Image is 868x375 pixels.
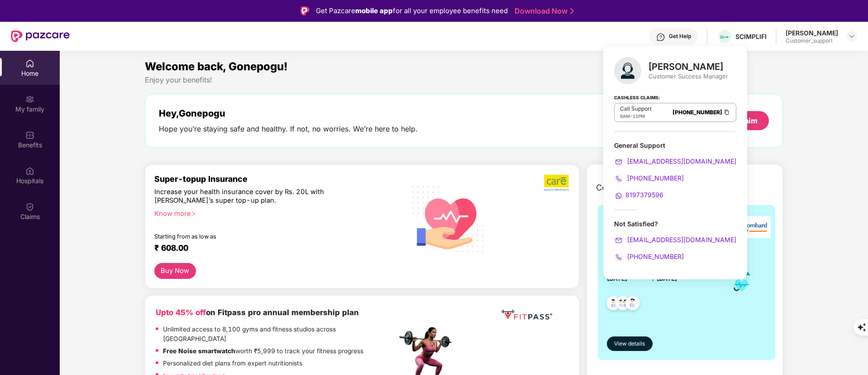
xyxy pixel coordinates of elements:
div: Not Satisfied? [614,219,736,228]
img: Stroke [570,6,574,16]
a: [PHONE_NUMBER] [614,253,684,260]
a: [PHONE_NUMBER] [614,174,684,182]
div: [PERSON_NAME] [649,61,728,72]
a: Download Now [515,6,571,16]
div: Customer_support [786,37,838,44]
strong: Cashless Claims: [614,92,660,102]
div: General Support [614,141,736,200]
div: [PERSON_NAME] [786,29,838,37]
span: 8AM [620,113,630,119]
div: Get Pazcare for all your employee benefits need [316,5,508,16]
a: [PHONE_NUMBER] [672,109,722,116]
img: Clipboard Icon [723,108,730,116]
div: SCIMPLIFI [735,32,767,41]
p: Call Support [620,105,652,112]
span: [PHONE_NUMBER] [625,253,684,260]
img: svg+xml;base64,PHN2ZyBpZD0iRHJvcGRvd24tMzJ4MzIiIHhtbG5zPSJodHRwOi8vd3d3LnczLm9yZy8yMDAwL3N2ZyIgd2... [848,33,855,40]
a: [EMAIL_ADDRESS][DOMAIN_NAME] [614,157,736,165]
img: Logo [300,6,310,15]
span: [PHONE_NUMBER] [625,174,684,182]
span: [EMAIL_ADDRESS][DOMAIN_NAME] [625,157,736,165]
img: svg+xml;base64,PHN2ZyB4bWxucz0iaHR0cDovL3d3dy53My5vcmcvMjAwMC9zdmciIHdpZHRoPSIyMCIgaGVpZ2h0PSIyMC... [614,236,623,245]
span: [EMAIL_ADDRESS][DOMAIN_NAME] [625,236,736,244]
div: Get Help [669,33,691,40]
img: svg+xml;base64,PHN2ZyB4bWxucz0iaHR0cDovL3d3dy53My5vcmcvMjAwMC9zdmciIHdpZHRoPSIyMCIgaGVpZ2h0PSIyMC... [614,157,623,166]
div: General Support [614,141,736,150]
a: 8197379596 [614,191,663,199]
div: Not Satisfied? [614,219,736,262]
img: transparent%20(1).png [718,34,731,40]
span: 11PM [633,113,645,119]
div: - [620,112,652,120]
a: [EMAIL_ADDRESS][DOMAIN_NAME] [614,236,736,244]
strong: mobile app [355,6,393,15]
img: svg+xml;base64,PHN2ZyBpZD0iSGVscC0zMngzMiIgeG1sbnM9Imh0dHA6Ly93d3cudzMub3JnLzIwMDAvc3ZnIiB3aWR0aD... [656,33,665,42]
img: New Pazcare Logo [11,30,70,42]
img: svg+xml;base64,PHN2ZyB4bWxucz0iaHR0cDovL3d3dy53My5vcmcvMjAwMC9zdmciIHdpZHRoPSIyMCIgaGVpZ2h0PSIyMC... [614,191,623,200]
span: 8197379596 [625,191,663,199]
img: svg+xml;base64,PHN2ZyB4bWxucz0iaHR0cDovL3d3dy53My5vcmcvMjAwMC9zdmciIHhtbG5zOnhsaW5rPSJodHRwOi8vd3... [614,57,641,84]
div: Customer Success Manager [649,72,728,80]
img: svg+xml;base64,PHN2ZyB4bWxucz0iaHR0cDovL3d3dy53My5vcmcvMjAwMC9zdmciIHdpZHRoPSIyMCIgaGVpZ2h0PSIyMC... [614,253,623,262]
img: svg+xml;base64,PHN2ZyB4bWxucz0iaHR0cDovL3d3dy53My5vcmcvMjAwMC9zdmciIHdpZHRoPSIyMCIgaGVpZ2h0PSIyMC... [614,174,623,183]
